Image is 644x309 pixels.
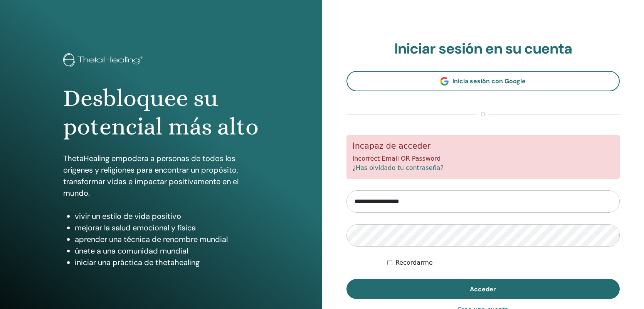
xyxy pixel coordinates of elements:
a: ¿Has olvidado tu contraseña? [353,164,444,171]
li: mejorar la salud emocional y física [75,222,259,233]
span: o [477,110,489,119]
h2: Iniciar sesión en su cuenta [346,40,620,58]
span: Acceder [470,285,496,293]
li: vivir un estilo de vida positivo [75,210,259,222]
li: únete a una comunidad mundial [75,245,259,257]
button: Acceder [346,279,620,299]
h1: Desbloquee su potencial más alto [63,84,259,141]
div: Incorrect Email OR Password [346,135,620,179]
p: ThetaHealing empodera a personas de todos los orígenes y religiones para encontrar un propósito, ... [63,153,259,199]
div: Mantenerme autenticado indefinidamente o hasta cerrar la sesión manualmente [387,258,620,267]
li: aprender una técnica de renombre mundial [75,233,259,245]
span: Inicia sesión con Google [452,77,526,85]
label: Recordarme [395,258,433,267]
h5: Incapaz de acceder [353,141,614,151]
li: iniciar una práctica de thetahealing [75,257,259,268]
a: Inicia sesión con Google [346,71,620,91]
